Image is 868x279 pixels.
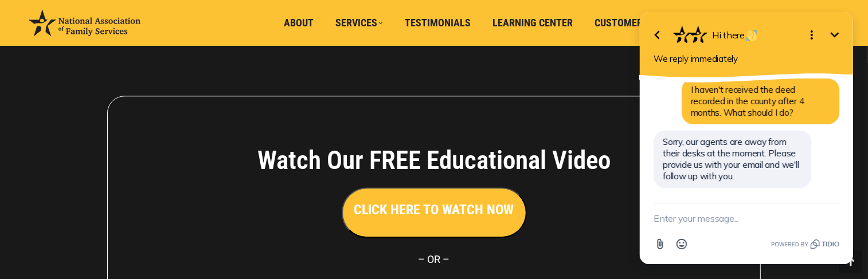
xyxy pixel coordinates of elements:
[29,53,113,64] span: We reply immediately
[66,84,179,118] span: I haven't received the deed recorded in the county after 4 months. What should I do?
[492,17,573,29] span: Learning Center
[24,233,46,255] button: Attach file button
[342,187,527,238] button: CLICK HERE TO WATCH NOW
[354,200,514,219] h3: CLICK HERE TO WATCH NOW
[284,17,314,29] span: About
[595,17,681,29] span: Customer Service
[194,145,674,176] h4: Watch Our FREE Educational Video
[146,237,214,251] a: Powered by Tidio.
[276,12,322,34] a: About
[175,23,198,46] button: Open options
[121,30,132,41] img: 👋
[587,12,689,34] a: Customer Service
[87,29,134,41] span: Hi there
[46,233,68,255] button: Open Emoji picker
[335,17,383,29] span: Services
[29,10,140,36] img: National Association of Family Services
[419,253,450,265] span: – OR –
[38,136,174,182] span: Sorry, our agents are away from their desks at the moment. Please provide us with your email and ...
[484,12,581,34] a: Learning Center
[342,205,527,217] a: CLICK HERE TO WATCH NOW
[198,23,221,46] button: Minimize
[29,203,214,233] textarea: New message
[397,12,479,34] a: Testimonials
[405,17,471,29] span: Testimonials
